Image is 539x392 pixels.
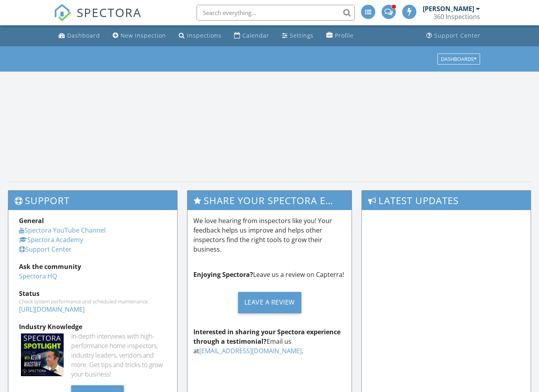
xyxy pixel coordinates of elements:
[8,191,177,210] h3: Support
[437,53,480,64] button: Dashboards
[77,4,142,21] span: SPECTORA
[238,292,301,313] div: Leave a Review
[323,28,357,43] a: Profile
[19,216,44,225] strong: General
[19,272,57,280] a: Spectora HQ
[19,226,106,235] a: Spectora YouTube Channel
[19,322,166,331] div: Industry Knowledge
[19,305,85,314] a: [URL][DOMAIN_NAME]
[199,347,302,355] a: [EMAIL_ADDRESS][DOMAIN_NAME]
[19,245,72,254] a: Support Center
[19,235,83,244] a: Spectora Academy
[54,11,142,27] a: SPECTORA
[187,191,352,210] h3: Share Your Spectora Experience
[110,28,169,43] a: New Inspection
[187,32,221,39] div: Inspections
[193,327,346,356] p: Email us at .
[121,32,166,39] div: New Inspection
[67,32,100,39] div: Dashboard
[242,32,269,39] div: Calendar
[433,13,480,21] div: 360 Inspections
[193,328,340,346] strong: Interested in sharing your Spectora experience through a testimonial?
[193,286,346,319] a: Leave a Review
[19,262,166,271] div: Ask the community
[193,270,346,279] p: Leave us a review on Capterra!
[193,270,253,279] strong: Enjoying Spectora?
[335,32,354,39] div: Profile
[21,333,64,376] img: Spectoraspolightmain
[19,298,166,305] div: Check system performance and scheduled maintenance.
[290,32,314,39] div: Settings
[197,5,355,21] input: Search everything...
[362,191,531,210] h3: Latest Updates
[176,28,225,43] a: Inspections
[441,56,477,62] div: Dashboards
[55,28,103,43] a: Dashboard
[279,28,317,43] a: Settings
[71,331,166,379] div: In-depth interviews with high-performance home inspectors, industry leaders, vendors and more. Ge...
[19,289,166,298] div: Status
[54,4,71,21] img: The Best Home Inspection Software - Spectora
[423,28,484,43] a: Support Center
[193,216,346,254] p: We love hearing from inspectors like you! Your feedback helps us improve and helps other inspecto...
[231,28,272,43] a: Calendar
[423,5,474,13] div: [PERSON_NAME]
[434,32,480,39] div: Support Center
